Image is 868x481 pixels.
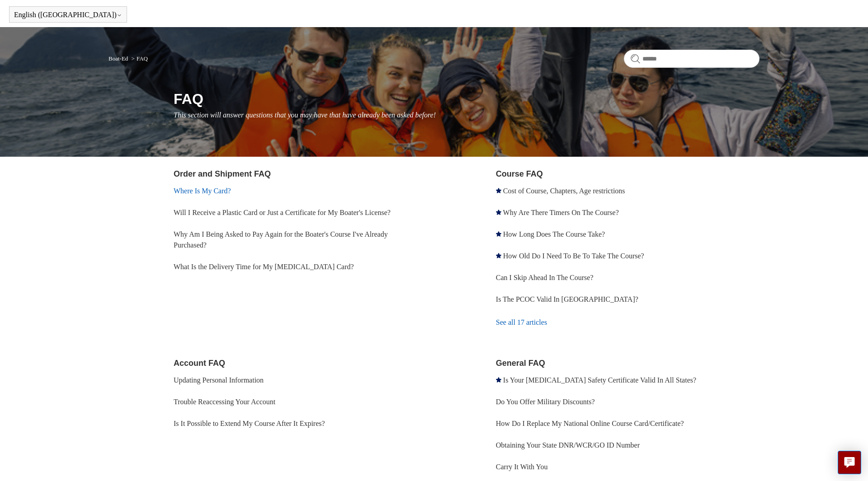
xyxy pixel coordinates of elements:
[174,359,225,368] a: Account FAQ
[174,209,391,216] a: Will I Receive a Plastic Card or Just a Certificate for My Boater's License?
[838,451,861,474] button: Live chat
[174,376,264,384] a: Updating Personal Information
[496,231,501,237] svg: Promoted article
[496,359,545,368] a: General FAQ
[624,50,759,68] input: Search
[503,187,625,195] a: Cost of Course, Chapters, Age restrictions
[496,295,638,303] a: Is The PCOC Valid In [GEOGRAPHIC_DATA]?
[496,420,684,427] a: How Do I Replace My National Online Course Card/Certificate?
[174,187,231,195] a: Where Is My Card?
[496,274,594,281] a: Can I Skip Ahead In The Course?
[496,398,595,406] a: Do You Offer Military Discounts?
[496,463,548,471] a: Carry It With You
[174,169,271,178] a: Order and Shipment FAQ
[503,376,696,384] a: Is Your [MEDICAL_DATA] Safety Certificate Valid In All States?
[496,188,501,193] svg: Promoted article
[14,11,122,19] button: English ([GEOGRAPHIC_DATA])
[496,169,543,178] a: Course FAQ
[174,88,759,110] h1: FAQ
[108,55,130,62] li: Boat-Ed
[174,420,325,427] a: Is It Possible to Extend My Course After It Expires?
[496,377,501,383] svg: Promoted article
[496,210,501,215] svg: Promoted article
[496,310,759,335] a: See all 17 articles
[174,110,759,121] p: This section will answer questions that you may have that have already been asked before!
[503,230,605,238] a: How Long Does The Course Take?
[174,398,275,406] a: Trouble Reaccessing Your Account
[174,230,388,249] a: Why Am I Being Asked to Pay Again for the Boater's Course I've Already Purchased?
[496,253,501,258] svg: Promoted article
[174,263,354,271] a: What Is the Delivery Time for My [MEDICAL_DATA] Card?
[108,55,128,62] a: Boat-Ed
[130,55,148,62] li: FAQ
[496,441,640,449] a: Obtaining Your State DNR/WCR/GO ID Number
[503,209,619,216] a: Why Are There Timers On The Course?
[503,252,644,260] a: How Old Do I Need To Be To Take The Course?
